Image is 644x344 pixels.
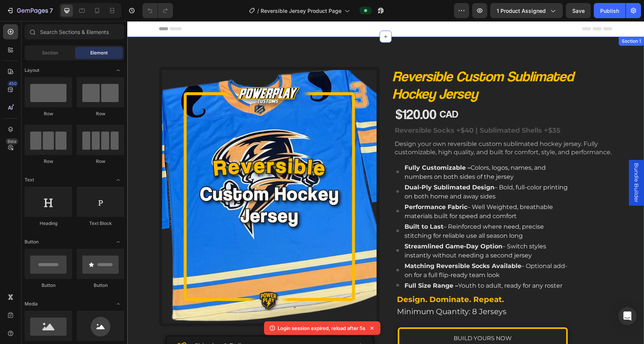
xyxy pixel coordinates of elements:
[269,208,272,211] img: Alt Image
[497,7,546,15] span: 1 product assigned
[270,274,463,283] p: Design. Dominate. Repeat.
[277,143,343,150] strong: Fully Customizable –
[277,163,367,170] strong: Dual-Ply Sublimated Design
[505,142,513,181] span: Bundle Builder
[269,169,272,172] img: Alt Image
[277,182,340,189] strong: Performance Fabric
[7,81,18,87] div: 450
[257,7,259,15] span: /
[566,3,591,18] button: Save
[25,220,72,227] div: Heading
[77,158,124,165] div: Row
[618,307,636,325] div: Open Intercom Messenger
[112,64,124,76] span: Toggle open
[42,50,58,56] span: Section
[25,110,72,117] div: Row
[600,7,619,15] div: Publish
[264,46,485,82] h1: Reversible Custom Sublimated Hockey Jersey
[326,312,385,322] p: Build yours now
[25,67,39,74] span: Layout
[277,181,443,200] p: – Well Weighted, breathable materials built for speed and comfort
[142,3,173,18] div: Undo/Redo
[77,282,124,289] div: Button
[277,202,316,209] strong: Built to Last
[572,8,585,14] span: Save
[112,236,124,248] span: Toggle open
[594,3,625,18] button: Publish
[277,222,375,229] strong: Streamlined Game-Day Option
[25,24,124,39] input: Search Sections & Elements
[112,174,124,186] span: Toggle open
[277,240,443,259] p: – Optional add-on for a full flip-ready team look
[3,3,56,18] button: 7
[269,228,272,231] img: Alt Image
[277,142,443,160] p: Colors, logos, names, and numbers on both sides of the jersey
[277,162,443,180] p: – Bold, full-color printing on both home and away sides
[267,119,484,135] p: Design your own reversible custom sublimated hockey jersey. Fully customizable, high quality, and...
[112,298,124,310] span: Toggle open
[270,306,440,328] a: Build yours now
[269,263,272,265] img: Alt Image
[25,282,72,289] div: Button
[269,189,272,191] img: Alt Image
[270,286,484,295] p: Minimum Quantity: 8 Jerseys
[269,248,272,250] img: Alt Image
[267,85,310,101] div: $120.00
[25,301,38,307] span: Media
[278,324,365,332] p: Login session expired, reload after 5s
[90,50,108,56] span: Element
[6,138,18,144] div: Beta
[277,241,394,248] strong: Matching Reversible Socks Available
[261,7,341,15] span: Reversible Jersey Product Page
[277,221,443,239] p: – Switch styles instantly without needing a second jersey
[67,321,127,328] span: Shipping & Delivery
[77,110,124,117] div: Row
[77,220,124,227] div: Text Block
[267,105,433,113] strong: Reversible Socks +$40 | Sublimated Shells +$35
[277,201,443,219] p: – Reinforced where need, precise stitching for reliable use all season long
[25,239,39,245] span: Button
[127,21,644,344] iframe: Design area
[25,158,72,165] div: Row
[49,6,53,15] p: 7
[277,261,331,268] strong: Full Size Range –
[493,17,515,23] div: Section 1
[269,149,272,152] img: Alt Image
[277,260,443,269] p: Youth to adult, ready for any roster
[25,177,34,183] span: Text
[490,3,563,18] button: 1 product assigned
[312,87,331,99] p: CAD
